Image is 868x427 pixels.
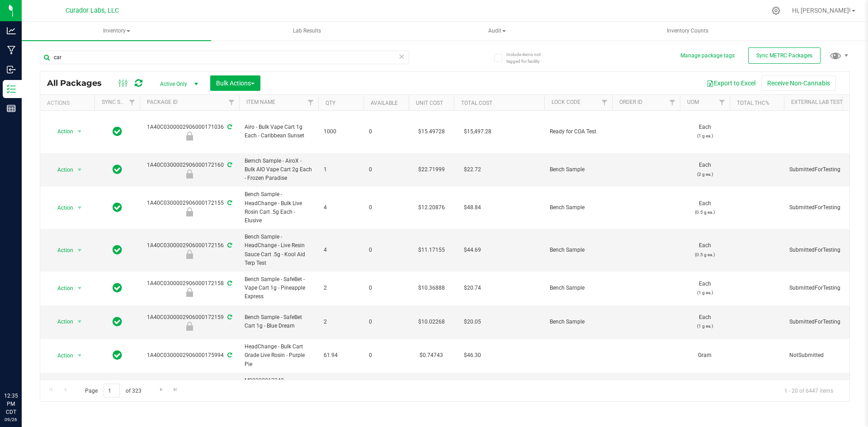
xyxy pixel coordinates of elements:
[113,282,122,294] span: In Sync
[792,7,851,14] span: Hi, [PERSON_NAME]!
[685,280,724,297] span: Each
[226,162,232,168] span: Sync from Compliance System
[138,199,241,216] div: 1A40C0300002906000172155
[403,22,591,40] span: Audit
[371,100,398,106] a: Available
[138,123,241,141] div: 1A40C0300002906000171036
[138,322,241,331] div: Bench Sample
[398,51,405,62] span: Clear
[680,52,735,60] button: Manage package tags
[324,246,358,254] span: 4
[737,100,769,106] a: Total THC%
[655,27,721,35] span: Inventory Counts
[49,125,74,138] span: Action
[138,207,241,216] div: Bench Sample
[685,288,724,297] p: (1 g ea.)
[461,100,492,106] a: Total Cost
[226,314,232,320] span: Sync from Compliance System
[49,244,74,257] span: Action
[550,203,607,212] span: Bench Sample
[9,355,36,382] iframe: Resource center
[552,99,580,105] a: Lock Code
[216,80,255,87] span: Bulk Actions
[125,95,140,110] a: Filter
[791,99,862,105] a: External Lab Test Result
[685,208,724,216] p: (0.5 g ea.)
[74,164,85,176] span: select
[459,163,486,176] span: $22.72
[506,51,552,65] span: Include items not tagged for facility
[113,201,122,214] span: In Sync
[685,322,724,330] p: (1 g ea.)
[7,104,16,113] inline-svg: Reports
[49,164,74,176] span: Action
[226,280,232,286] span: Sync from Compliance System
[685,123,724,140] span: Each
[22,22,211,41] a: Inventory
[665,95,680,110] a: Filter
[685,313,724,330] span: Each
[138,169,241,178] div: Bench Sample
[4,392,18,416] p: 12:35 PM CDT
[409,272,454,305] td: $10.36888
[49,282,74,295] span: Action
[593,22,783,41] a: Inventory Counts
[685,241,724,258] span: Each
[7,65,16,74] inline-svg: Inbound
[324,284,358,292] span: 2
[155,384,168,396] a: Go to the next page
[138,241,241,259] div: 1A40C0300002906000172156
[369,351,403,360] span: 0
[74,125,85,138] span: select
[47,78,111,88] span: All Packages
[113,125,122,138] span: In Sync
[74,202,85,214] span: select
[113,244,122,256] span: In Sync
[687,99,699,105] a: UOM
[409,339,454,373] td: $0.74743
[416,100,443,106] a: Unit Cost
[409,305,454,339] td: $10.02268
[715,95,730,110] a: Filter
[246,99,275,105] a: Item Name
[226,352,232,358] span: Sync from Compliance System
[324,127,358,136] span: 1000
[685,170,724,178] p: (2 g ea.)
[138,250,241,259] div: Bench Sample
[104,384,120,398] input: 1
[4,416,18,423] p: 09/26
[138,351,241,360] div: 1A40C0300002906000175994
[459,282,486,295] span: $20.74
[74,349,85,362] span: select
[409,111,454,153] td: $15.49728
[777,384,840,397] span: 1 - 20 of 6447 items
[770,6,782,15] div: Manage settings
[409,229,454,272] td: $11.17155
[303,95,318,110] a: Filter
[245,376,313,411] span: M00002013348: HeadChange - Live Rosin Cart .5g - Final Packaging - High Wire Haze
[27,353,38,364] iframe: Resource center unread badge
[49,202,74,214] span: Action
[49,349,74,362] span: Action
[138,288,241,297] div: Bench Sample
[7,46,16,55] inline-svg: Manufacturing
[550,318,607,326] span: Bench Sample
[369,318,403,326] span: 0
[210,75,260,91] button: Bulk Actions
[369,203,403,212] span: 0
[245,275,313,301] span: Bench Sample - SafeBet - Vape Cart 1g - Pineapple Express
[550,165,607,174] span: Bench Sample
[685,131,724,140] p: (1 g ea.)
[245,313,313,330] span: Bench Sample - SafeBet Cart 1g - Blue Dream
[761,75,836,91] button: Receive Non-Cannabis
[245,157,313,183] span: Bemch Sample - AiroX - Bulk AIO Vape Cart 2g Each - Frozen Paradise
[459,349,486,362] span: $46.30
[102,99,137,105] a: Sync Status
[459,201,486,214] span: $48.84
[7,26,16,35] inline-svg: Analytics
[459,244,486,257] span: $44.69
[685,161,724,178] span: Each
[685,199,724,216] span: Each
[324,203,358,212] span: 4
